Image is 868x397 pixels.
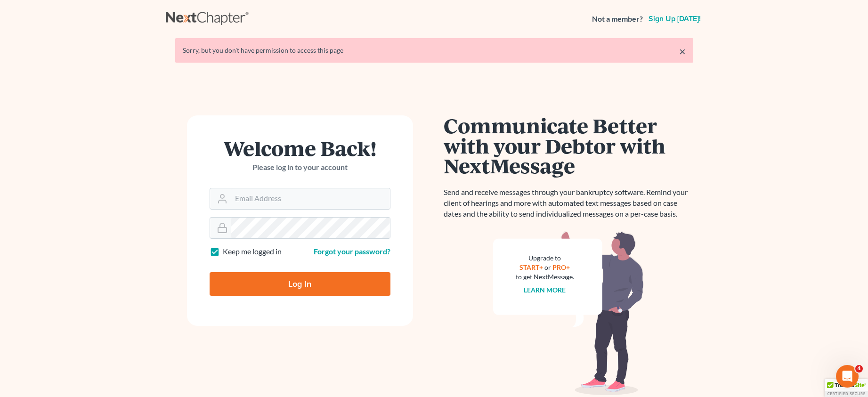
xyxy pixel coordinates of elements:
a: Learn more [524,286,566,294]
a: × [679,46,686,57]
strong: Not a member? [592,14,643,24]
h1: Communicate Better with your Debtor with NextMessage [444,115,693,176]
input: Email Address [231,188,390,209]
div: Sorry, but you don't have permission to access this page [183,46,686,55]
a: Sign up [DATE]! [647,15,703,23]
img: nextmessage_bg-59042aed3d76b12b5cd301f8e5b87938c9018125f34e5fa2b7a6b67550977c72.svg [493,231,644,396]
span: or [544,263,551,271]
h1: Welcome Back! [210,138,390,158]
div: Upgrade to [516,253,574,263]
p: Send and receive messages through your bankruptcy software. Remind your client of hearings and mo... [444,187,693,219]
label: Keep me logged in [223,246,282,257]
p: Please log in to your account [210,162,390,173]
a: PRO+ [552,263,570,271]
div: to get NextMessage. [516,272,574,282]
div: TrustedSite Certified [825,379,868,397]
input: Log In [210,272,390,296]
iframe: Intercom live chat [836,365,859,388]
span: 4 [855,365,863,373]
a: START+ [519,263,543,271]
a: Forgot your password? [314,247,390,256]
